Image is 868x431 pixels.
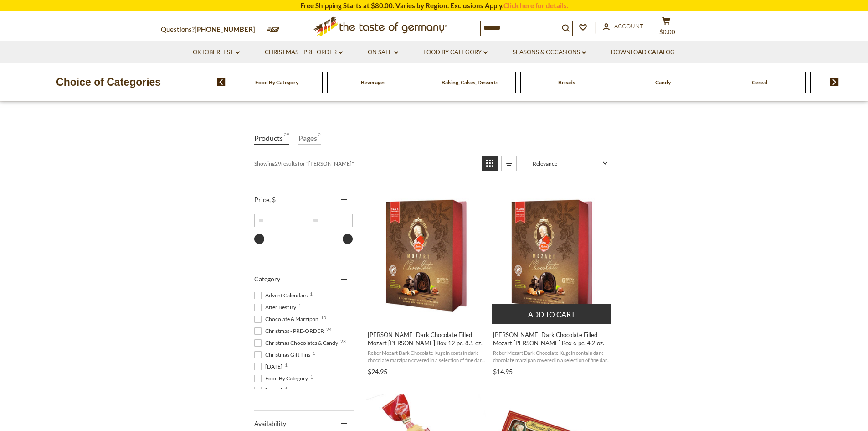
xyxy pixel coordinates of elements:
input: Minimum value [254,214,298,227]
span: 24 [326,327,332,332]
span: Category [254,275,280,283]
button: Add to cart [492,304,611,324]
span: [DATE] [254,386,285,395]
span: $24.95 [368,368,387,375]
span: 1 [310,291,313,296]
span: Chocolate & Marzipan [254,315,321,323]
span: 10 [321,315,326,320]
span: Food By Category [254,374,311,383]
p: Questions? [161,24,262,36]
a: View Products Tab [254,132,289,145]
span: Price [254,196,276,203]
a: Breads [558,79,575,86]
span: [PERSON_NAME] Dark Chocolate Filled Mozart [PERSON_NAME] Box 12 pc. 8.5 oz. [368,331,486,347]
a: Christmas - PRE-ORDER [265,47,343,57]
a: Food By Category [255,79,298,86]
a: View grid mode [482,156,498,171]
span: Availability [254,420,286,427]
a: Baking, Cakes, Desserts [442,79,498,86]
img: next arrow [830,78,839,86]
span: Advent Calendars [254,291,310,300]
span: Reber Mozart Dark Chocolate Kugeln contain dark chocolate marzipan covered in a selection of fine... [493,349,611,363]
span: 29 [284,132,289,144]
span: Christmas Gift Tins [254,351,313,359]
a: Beverages [361,79,385,86]
a: Click here for details. [503,1,568,10]
span: 2 [318,132,321,144]
a: View Pages Tab [298,132,321,145]
a: [PHONE_NUMBER] [195,25,255,33]
img: Reber Dark Chocolate Mozart Kugeln 6 pack [492,195,612,316]
span: [DATE] [254,363,285,371]
a: Sort options [527,156,614,171]
span: $14.95 [493,368,513,375]
div: Showing results for " " [254,156,475,171]
span: After Best By [254,303,299,312]
span: 1 [313,351,315,355]
a: Oktoberfest [193,47,240,57]
a: Seasons & Occasions [513,47,586,57]
a: Account [603,21,643,31]
span: – [298,217,309,224]
span: 23 [340,339,346,343]
span: Christmas - PRE-ORDER [254,327,327,335]
a: Download Catalog [611,47,675,57]
a: Candy [655,79,671,86]
a: Cereal [752,79,767,86]
span: 1 [285,363,288,367]
input: Maximum value [309,214,353,227]
button: $0.00 [653,16,680,39]
img: previous arrow [217,78,226,86]
img: Reber Dark Chocolate Mozart Kugeln 6 pack [366,195,487,316]
a: Food By Category [423,47,488,57]
span: Christmas Chocolates & Candy [254,339,341,347]
span: 1 [298,303,301,308]
span: 1 [285,386,288,391]
b: 29 [275,160,281,167]
span: $0.00 [659,28,675,36]
span: , $ [269,196,276,203]
a: View list mode [501,156,517,171]
span: Relevance [533,160,600,167]
span: Account [614,22,643,30]
span: 1 [310,374,313,379]
span: [PERSON_NAME] Dark Chocolate Filled Mozart [PERSON_NAME] Box 6 pc. 4.2 oz. [493,331,611,347]
a: Reber Dark Chocolate Filled Mozart Kugel Box 12 pc. 8.5 oz. [366,187,487,379]
a: On Sale [368,47,398,57]
span: Reber Mozart Dark Chocolate Kugeln contain dark chocolate marzipan covered in a selection of fine... [368,349,486,363]
a: Reber Dark Chocolate Filled Mozart Kugel Box 6 pc. 4.2 oz. [492,187,612,379]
